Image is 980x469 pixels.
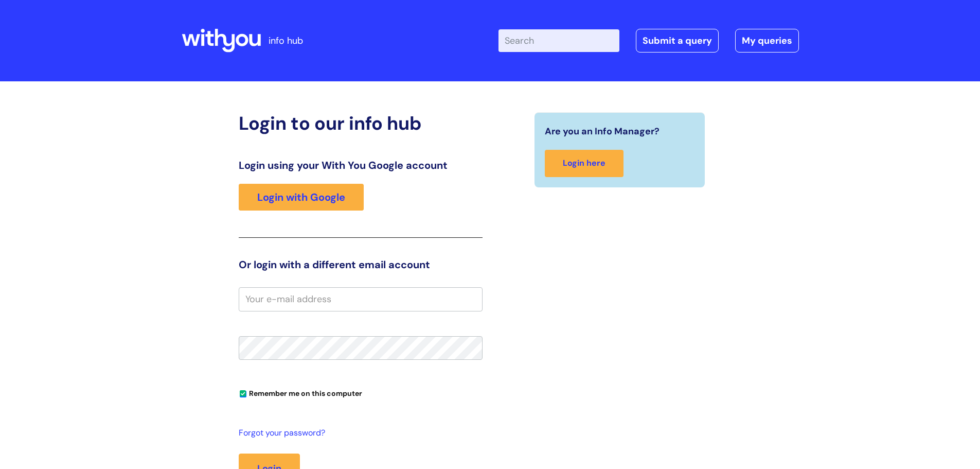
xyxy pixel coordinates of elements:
a: Forgot your password? [239,426,477,441]
p: info hub [269,32,303,49]
a: Submit a query [636,29,719,53]
h3: Login using your With You Google account [239,159,483,171]
h3: Or login with a different email account [239,258,483,271]
a: My queries [735,29,799,53]
span: Are you an Info Manager? [545,123,660,140]
h2: Login to our info hub [239,112,483,134]
input: Search [498,29,619,52]
div: You can uncheck this option if you're logging in from a shared device [239,385,483,401]
input: Your e-mail address [239,287,483,311]
a: Login here [545,150,623,177]
a: Login with Google [239,184,364,211]
label: Remember me on this computer [239,387,362,398]
input: Remember me on this computer [240,391,246,397]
